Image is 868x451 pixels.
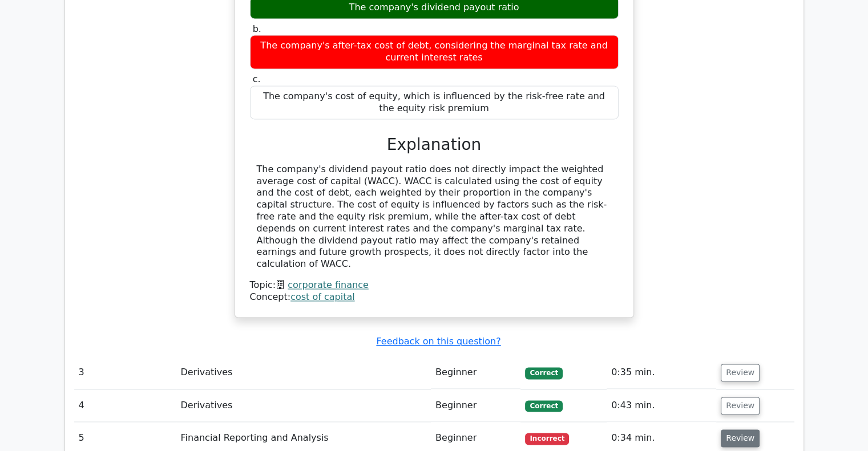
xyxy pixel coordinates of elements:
[250,291,619,303] div: Concept:
[288,279,369,290] a: corporate finance
[253,74,261,84] span: c.
[74,389,176,422] td: 4
[721,364,760,381] button: Review
[290,291,355,302] a: cost of capital
[250,279,619,291] div: Topic:
[525,400,562,412] span: Correct
[431,389,520,422] td: Beginner
[176,389,431,422] td: Derivatives
[250,86,619,120] div: The company's cost of equity, which is influenced by the risk-free rate and the equity risk premium
[376,336,500,347] a: Feedback on this question?
[525,433,569,444] span: Incorrect
[525,367,562,379] span: Correct
[607,389,716,422] td: 0:43 min.
[176,356,431,389] td: Derivatives
[253,23,261,34] span: b.
[250,35,619,69] div: The company's after-tax cost of debt, considering the marginal tax rate and current interest rates
[431,356,520,389] td: Beginner
[257,164,612,270] div: The company's dividend payout ratio does not directly impact the weighted average cost of capital...
[74,356,176,389] td: 3
[607,356,716,389] td: 0:35 min.
[721,397,760,415] button: Review
[721,429,760,447] button: Review
[257,135,612,155] h3: Explanation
